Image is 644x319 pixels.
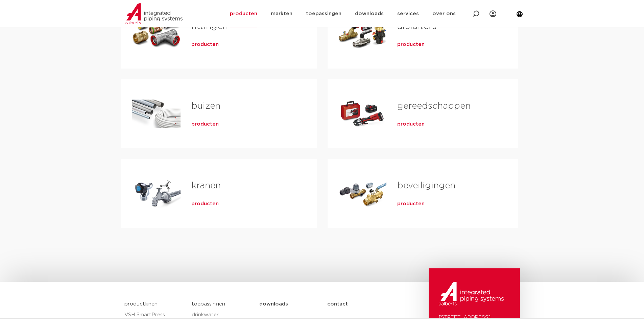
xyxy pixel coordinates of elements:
[397,22,437,31] a: afsluiters
[397,102,471,110] a: gereedschappen
[397,201,425,207] a: producten
[124,301,158,307] a: productlijnen
[192,301,225,307] a: toepassingen
[191,201,219,207] a: producten
[397,41,425,48] a: producten
[191,181,221,190] a: kranen
[327,296,395,313] a: contact
[191,41,219,48] a: producten
[191,102,220,110] a: buizen
[259,296,327,313] a: downloads
[397,121,425,128] a: producten
[397,181,455,190] a: beveiligingen
[191,22,228,31] a: fittingen
[191,121,219,128] a: producten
